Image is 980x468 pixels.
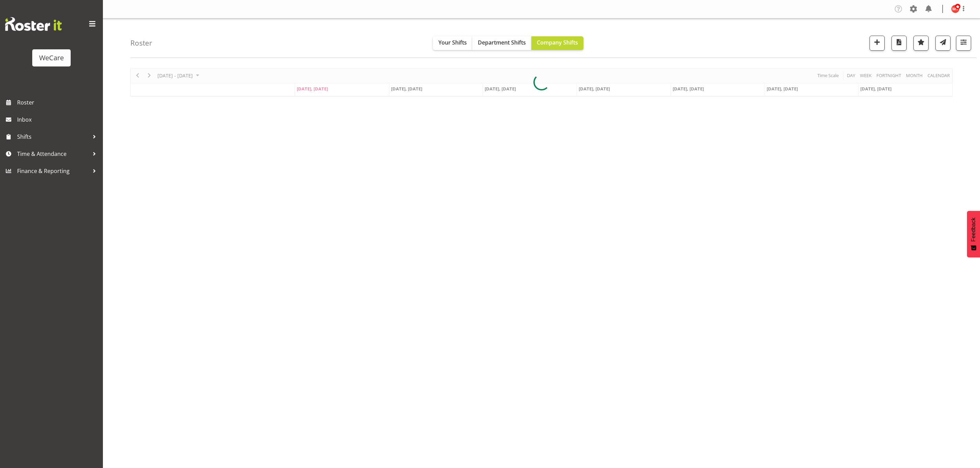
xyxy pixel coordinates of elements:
[39,53,64,63] div: WeCare
[472,36,531,50] button: Department Shifts
[870,36,885,51] button: Add a new shift
[17,166,89,176] span: Finance & Reporting
[17,149,89,159] span: Time & Attendance
[970,218,977,242] span: Feedback
[17,132,89,142] span: Shifts
[892,36,907,51] button: Download a PDF of the roster according to the set date range.
[531,36,583,50] button: Company Shifts
[130,39,152,47] h4: Roster
[17,97,99,108] span: Roster
[17,114,99,125] span: Inbox
[913,36,929,51] button: Highlight an important date within the roster.
[951,5,959,13] img: michelle-thomas11470.jpg
[956,36,971,51] button: Filter Shifts
[478,39,526,46] span: Department Shifts
[537,39,578,46] span: Company Shifts
[935,36,951,51] button: Send a list of all shifts for the selected filtered period to all rostered employees.
[967,211,980,257] button: Feedback - Show survey
[438,39,467,46] span: Your Shifts
[5,17,62,31] img: Rosterit website logo
[433,36,472,50] button: Your Shifts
